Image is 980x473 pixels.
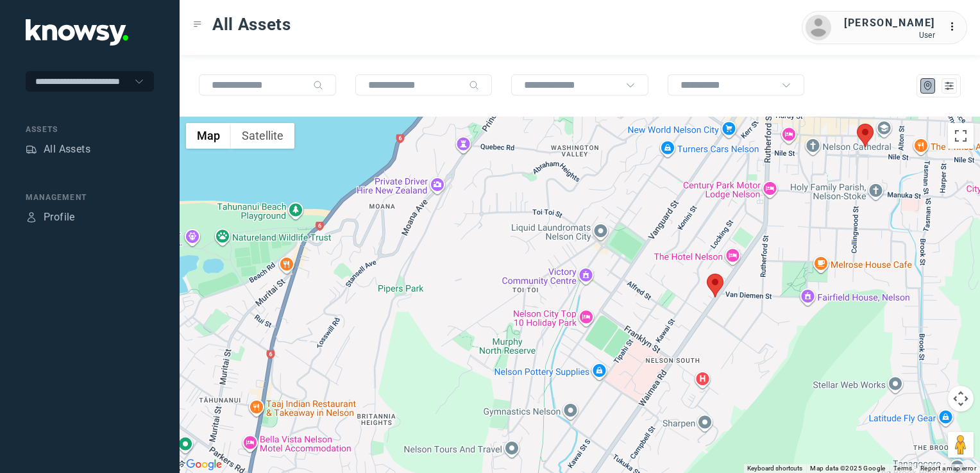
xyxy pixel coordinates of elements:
[948,19,963,37] div: :
[26,142,90,157] a: AssetsAll Assets
[26,124,154,135] div: Assets
[26,192,154,203] div: Management
[893,465,913,472] a: Terms (opens in new tab)
[806,15,831,40] img: avatar.png
[949,22,961,31] tspan: ...
[943,80,955,92] div: List
[844,15,935,31] div: [PERSON_NAME]
[44,210,75,225] div: Profile
[186,123,231,149] button: Show street map
[844,31,935,40] div: User
[948,432,974,458] button: Drag Pegman onto the map to open Street View
[747,464,802,473] button: Keyboard shortcuts
[44,142,90,157] div: All Assets
[212,13,291,36] span: All Assets
[183,456,225,473] img: Google
[948,123,974,149] button: Toggle fullscreen view
[922,80,934,92] div: Map
[948,19,963,35] div: :
[231,123,294,149] button: Show satellite imagery
[26,19,128,46] img: Application Logo
[26,210,75,225] a: ProfileProfile
[193,20,202,29] div: Toggle Menu
[26,144,37,155] div: Assets
[948,386,974,411] button: Map camera controls
[183,456,225,473] a: Open this area in Google Maps (opens a new window)
[469,80,479,90] div: Search
[26,212,37,223] div: Profile
[920,465,976,472] a: Report a map error
[810,465,885,472] span: Map data ©2025 Google
[313,80,323,90] div: Search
